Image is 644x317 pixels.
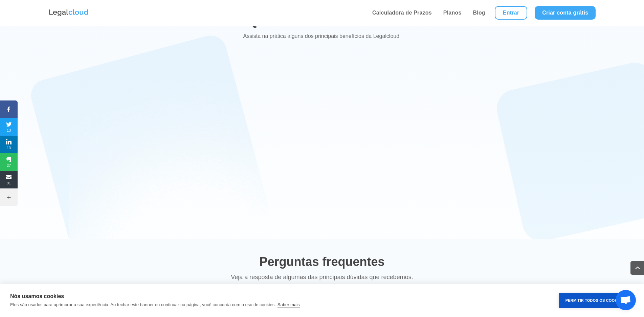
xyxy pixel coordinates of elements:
p: Assista na prática alguns dos principais benefícios da Legalcloud. [139,31,505,41]
p: Eles são usados para aprimorar a sua experiência. Ao fechar este banner ou continuar na página, v... [10,302,276,307]
a: Entrar [495,6,527,20]
a: Saber mais [277,302,300,308]
span: Veja a resposta de algumas das principais dúvidas que recebemos. [231,274,413,280]
a: Criar conta grátis [535,6,596,20]
img: Logo da Legalcloud [48,8,89,17]
a: Bate-papo aberto [616,290,636,310]
span: Perguntas frequentes [259,255,384,269]
button: Permitir Todos os Cookies [559,293,630,308]
strong: Nós usamos cookies [10,293,64,299]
